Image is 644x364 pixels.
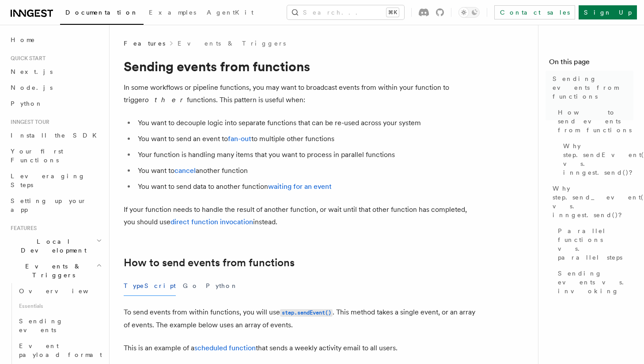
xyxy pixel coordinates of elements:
[7,262,96,280] span: Events & Triggers
[145,96,187,104] em: other
[15,338,104,363] a: Event payload format
[7,32,104,48] a: Home
[7,225,37,232] span: Features
[11,68,53,75] span: Next.js
[386,8,399,17] kbd: ⌘K
[7,193,104,218] a: Setting up your app
[7,168,104,193] a: Leveraging Steps
[11,84,53,91] span: Node.js
[11,132,102,139] span: Install the SDK
[7,119,49,126] span: Inngest tour
[554,265,633,299] a: Sending events vs. invoking
[287,5,404,19] button: Search...⌘K
[558,226,633,262] span: Parallel functions vs. parallel steps
[560,138,633,180] a: Why step.sendEvent() vs. inngest.send()?
[170,218,253,226] a: direct function invocation
[178,39,286,48] a: Events & Triggers
[144,3,201,24] a: Examples
[135,165,477,177] li: You want to another function
[7,237,96,255] span: Local Development
[494,5,575,19] a: Contact sales
[280,309,333,317] code: step.sendEvent()
[124,257,295,269] a: How to send events from functions
[558,269,633,295] span: Sending events vs. invoking
[11,35,35,44] span: Home
[549,71,633,104] a: Sending events from functions
[7,64,104,80] a: Next.js
[124,203,477,228] p: If your function needs to handle the result of another function, or wait until that other functio...
[207,9,254,16] span: AgentKit
[149,9,196,16] span: Examples
[7,234,104,258] button: Local Development
[135,117,477,129] li: You want to decouple logic into separate functions that can be re-used across your system
[206,276,238,296] button: Python
[7,258,104,283] button: Events & Triggers
[228,134,251,143] a: fan-out
[11,100,43,107] span: Python
[174,166,196,175] a: cancel
[549,57,633,71] h4: On this page
[7,127,104,143] a: Install the SDK
[11,172,85,188] span: Leveraging Steps
[7,96,104,111] a: Python
[11,148,63,164] span: Your first Functions
[458,7,480,18] button: Toggle dark mode
[7,143,104,168] a: Your first Functions
[135,149,477,161] li: Your function is handling many items that you want to process in parallel functions
[19,318,63,333] span: Sending events
[19,287,110,295] span: Overview
[124,81,477,106] p: In some workflows or pipeline functions, you may want to broadcast events from within your functi...
[15,283,104,299] a: Overview
[201,3,259,24] a: AgentKit
[7,55,45,62] span: Quick start
[558,108,633,134] span: How to send events from functions
[183,276,199,296] button: Go
[15,299,104,313] span: Essentials
[135,180,477,193] li: You want to send data to another function
[11,197,87,213] span: Setting up your app
[60,3,144,25] a: Documentation
[280,308,333,316] a: step.sendEvent()
[124,276,176,296] button: TypeScript
[7,80,104,96] a: Node.js
[194,344,256,352] a: scheduled function
[579,5,637,19] a: Sign Up
[554,223,633,265] a: Parallel functions vs. parallel steps
[19,342,102,358] span: Event payload format
[124,342,477,354] p: This is an example of a that sends a weekly activity email to all users.
[65,9,138,16] span: Documentation
[553,74,633,101] span: Sending events from functions
[268,182,332,191] a: waiting for an event
[124,58,477,74] h1: Sending events from functions
[135,133,477,145] li: You want to send an event to to multiple other functions
[124,306,477,331] p: To send events from within functions, you will use . This method takes a single event, or an arra...
[15,313,104,338] a: Sending events
[554,104,633,138] a: How to send events from functions
[124,39,165,48] span: Features
[549,180,633,223] a: Why step.send_event() vs. inngest.send()?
